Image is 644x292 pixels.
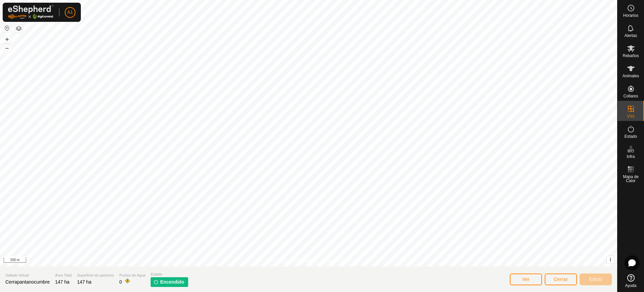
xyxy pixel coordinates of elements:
span: Cerrar [554,277,568,282]
span: Vallado Virtual [5,273,50,278]
span: Animales [623,74,639,78]
span: Cerrapantanocumbre [5,279,50,285]
a: Ayuda [618,272,644,290]
span: Horarios [623,13,638,17]
button: + [3,35,11,43]
span: Puntos de Agua [119,273,146,278]
button: Capas del Mapa [15,25,23,33]
button: Cerrar [545,274,577,285]
span: Encendido [160,279,184,286]
button: Restablecer Mapa [3,24,11,32]
span: 147 ha [55,279,69,285]
span: Estado [151,272,188,277]
span: Mapa de Calor [619,175,642,183]
span: 147 ha [77,279,92,285]
span: Área Total [55,273,71,278]
span: Editar [589,277,602,282]
a: Política de Privacidad [274,258,313,264]
a: Contáctenos [321,258,343,264]
span: Infra [627,155,635,159]
span: 0 [119,279,122,285]
span: Estado [625,134,637,138]
span: Alertas [625,34,637,38]
span: Superficie de pastoreo [77,273,114,278]
span: i [610,257,611,262]
img: Logo Gallagher [8,5,54,19]
span: Ver [522,277,530,282]
span: Ayuda [625,284,637,288]
img: encender [153,279,159,285]
button: Ver [510,274,542,285]
span: Collares [623,94,638,98]
button: Editar [580,274,612,285]
span: Rebaños [623,54,639,58]
button: – [3,44,11,52]
span: A1 [67,9,73,16]
button: i [607,256,614,263]
span: VVs [627,114,634,118]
